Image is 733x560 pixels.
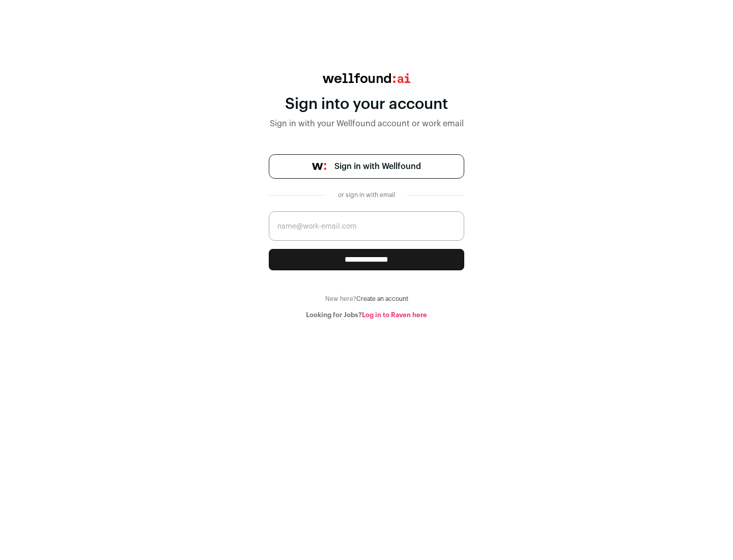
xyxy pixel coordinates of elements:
[269,118,464,130] div: Sign in with your Wellfound account or work email
[312,163,326,170] img: wellfound-symbol-flush-black-fb3c872781a75f747ccb3a119075da62bfe97bd399995f84a933054e44a575c4.png
[269,154,464,179] a: Sign in with Wellfound
[269,95,464,114] div: Sign into your account
[362,312,427,318] a: Log in to Raven here
[269,311,464,319] div: Looking for Jobs?
[356,296,408,302] a: Create an account
[269,211,464,241] input: name@work-email.com
[269,295,464,303] div: New here?
[334,160,421,173] span: Sign in with Wellfound
[334,191,399,199] div: or sign in with email
[323,73,410,83] img: wellfound:ai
